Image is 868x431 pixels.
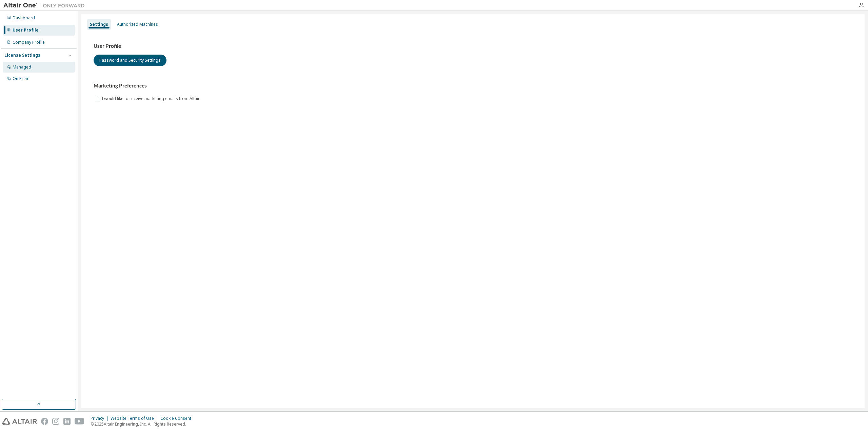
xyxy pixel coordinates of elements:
[13,15,35,21] div: Dashboard
[94,82,852,89] h3: Marketing Preferences
[13,76,29,81] div: On Prem
[94,55,166,66] button: Password and Security Settings
[63,418,71,425] img: linkedin.svg
[4,53,40,58] div: License Settings
[160,416,195,421] div: Cookie Consent
[91,416,111,421] div: Privacy
[3,2,88,9] img: Altair One
[111,416,160,421] div: Website Terms of Use
[75,418,84,425] img: youtube.svg
[13,27,39,33] div: User Profile
[2,418,37,425] img: altair_logo.svg
[117,22,158,27] div: Authorized Machines
[90,22,108,27] div: Settings
[91,421,195,427] p: © 2025 Altair Engineering, Inc. All Rights Reserved.
[52,418,59,425] img: instagram.svg
[13,64,31,70] div: Managed
[41,418,48,425] img: facebook.svg
[102,95,201,103] label: I would like to receive marketing emails from Altair
[94,43,852,50] h3: User Profile
[13,40,45,45] div: Company Profile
